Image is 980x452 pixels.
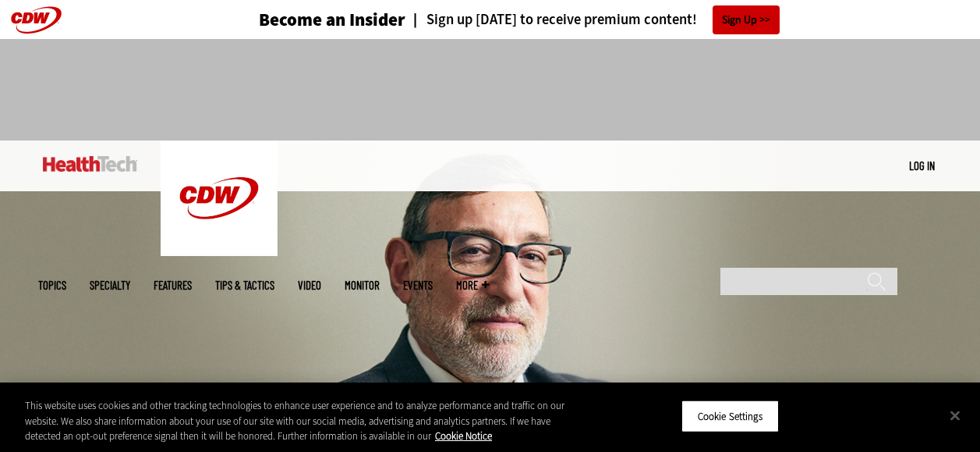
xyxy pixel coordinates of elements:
div: This website uses cookies and other tracking technologies to enhance user experience and to analy... [25,398,588,444]
div: User menu [909,158,935,174]
button: Close [938,398,972,432]
a: Tips & Tactics [215,279,274,291]
a: More information about your privacy [435,429,492,443]
img: Home [43,156,137,172]
span: Specialty [90,279,130,291]
button: Cookie Settings [681,400,779,432]
a: Video [298,279,321,291]
a: Features [154,279,192,291]
a: MonITor [345,279,380,291]
iframe: advertisement [207,55,774,125]
a: Log in [909,158,935,173]
span: More [456,279,489,291]
a: Sign Up [713,5,780,34]
img: Home [161,141,278,256]
span: Topics [38,279,66,291]
a: Events [403,279,433,291]
a: Sign up [DATE] to receive premium content! [405,12,697,27]
a: CDW [161,244,278,260]
a: Become an Insider [200,11,405,29]
h3: Become an Insider [259,11,405,29]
